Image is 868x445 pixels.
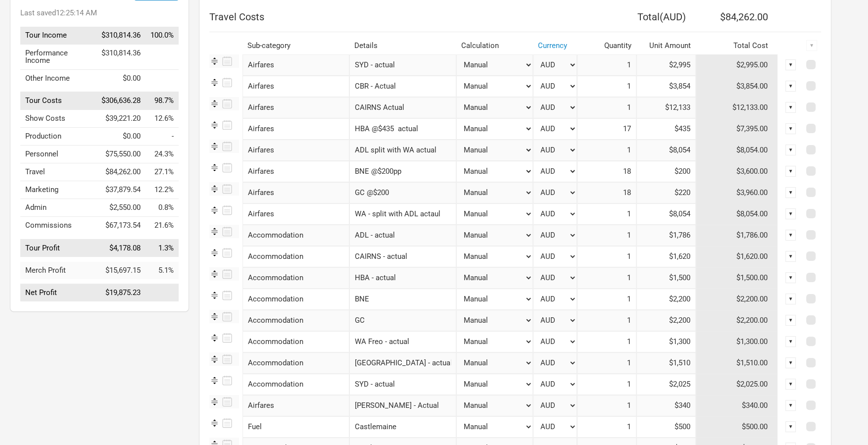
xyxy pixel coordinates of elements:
[96,181,145,199] td: $37,879.54
[209,418,220,428] img: Re-order
[577,37,636,54] th: Quantity
[96,262,145,279] td: $15,697.15
[242,416,349,438] div: Fuel
[209,290,220,300] img: Re-order
[696,140,778,161] td: $8,054.00
[145,27,179,45] td: Tour Income as % of Tour Income
[785,251,796,262] div: ▼
[785,357,796,368] div: ▼
[349,37,456,54] th: Details
[242,395,349,416] div: Airfares
[696,37,778,54] th: Total Cost
[145,92,179,110] td: Tour Costs as % of Tour Income
[20,44,96,69] td: Performance Income
[242,54,349,76] div: Airfares
[209,396,220,407] img: Re-order
[349,395,456,416] input: Lou Castlemaine - Actual
[145,128,179,146] td: Production as % of Tour Income
[785,81,796,92] div: ▼
[209,184,220,194] img: Re-order
[636,37,696,54] th: Unit Amount
[696,416,778,438] td: $500.00
[145,69,179,87] td: Other Income as % of Tour Income
[96,27,145,45] td: $310,814.36
[242,37,349,54] th: Sub-category
[145,110,179,128] td: Show Costs as % of Tour Income
[242,352,349,374] div: Accommodation
[696,97,778,118] td: $12,133.00
[456,37,533,54] th: Calculation
[785,145,796,155] div: ▼
[785,102,796,113] div: ▼
[696,118,778,140] td: $7,395.00
[20,27,96,45] td: Tour Income
[209,77,220,88] img: Re-order
[96,199,145,217] td: $2,550.00
[96,239,145,257] td: $4,178.08
[696,54,778,76] td: $2,995.00
[785,123,796,134] div: ▼
[209,120,220,130] img: Re-order
[20,217,96,235] td: Commissions
[145,262,179,279] td: Merch Profit as % of Tour Income
[145,163,179,181] td: Travel as % of Tour Income
[242,76,349,97] div: Airfares
[577,7,696,27] th: Total ( AUD )
[96,284,145,302] td: $19,875.23
[696,203,778,225] td: $8,054.00
[20,181,96,199] td: Marketing
[785,187,796,198] div: ▼
[209,99,220,109] img: Re-order
[785,208,796,219] div: ▼
[349,374,456,395] input: SYD - actual
[696,331,778,352] td: $1,300.00
[145,44,179,69] td: Performance Income as % of Tour Income
[96,44,145,69] td: $310,814.36
[349,225,456,246] input: ADL - actual
[145,284,179,302] td: Net Profit as % of Tour Income
[242,182,349,203] div: Airfares
[242,140,349,161] div: Airfares
[349,118,456,140] input: HBA @$435 actual
[242,267,349,289] div: Accommodation
[242,203,349,225] div: Airfares
[696,7,778,27] th: $84,262.00
[242,374,349,395] div: Accommodation
[349,352,456,374] input: Canberra - actual
[242,161,349,182] div: Airfares
[242,289,349,310] div: Accommodation
[96,128,145,146] td: $0.00
[785,400,796,411] div: ▼
[785,166,796,177] div: ▼
[209,354,220,364] img: Re-order
[696,161,778,182] td: $3,600.00
[696,267,778,289] td: $1,500.00
[696,76,778,97] td: $3,854.00
[696,352,778,374] td: $1,510.00
[696,374,778,395] td: $2,025.00
[209,375,220,386] img: Re-order
[20,110,96,128] td: Show Costs
[242,310,349,331] div: Accommodation
[242,246,349,267] div: Accommodation
[20,146,96,163] td: Personnel
[696,310,778,331] td: $2,200.00
[785,315,796,326] div: ▼
[785,59,796,70] div: ▼
[209,56,220,66] img: Re-order
[96,217,145,235] td: $67,173.54
[806,40,817,51] div: ▼
[696,395,778,416] td: $340.00
[242,118,349,140] div: Airfares
[20,284,96,302] td: Net Profit
[785,272,796,283] div: ▼
[696,182,778,203] td: $3,960.00
[696,289,778,310] td: $2,200.00
[96,110,145,128] td: $39,221.20
[785,336,796,347] div: ▼
[209,247,220,258] img: Re-order
[242,97,349,118] div: Airfares
[785,230,796,241] div: ▼
[20,163,96,181] td: Travel
[20,9,179,17] div: Last saved 12:25:14 AM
